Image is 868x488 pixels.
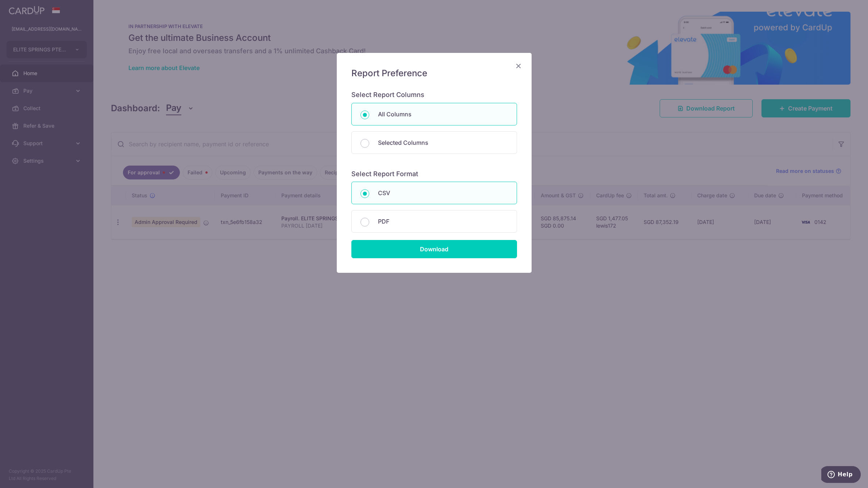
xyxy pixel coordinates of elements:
[351,91,517,99] h6: Select Report Columns
[351,240,517,258] input: Download
[16,5,31,12] span: Help
[378,217,508,226] p: PDF
[351,67,517,79] h5: Report Preference
[351,170,517,178] h6: Select Report Format
[514,62,523,70] button: Close
[378,189,508,197] p: CSV
[378,110,508,119] p: All Columns
[821,466,861,484] iframe: Opens a widget where you can find more information
[378,138,508,147] p: Selected Columns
